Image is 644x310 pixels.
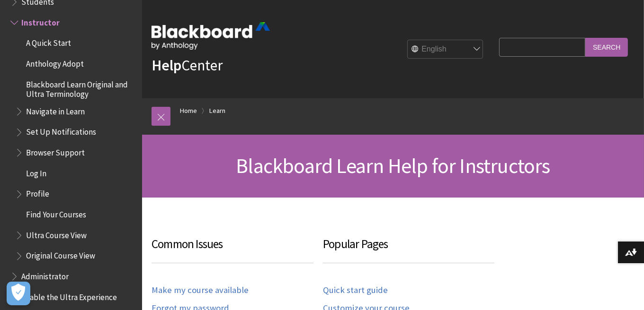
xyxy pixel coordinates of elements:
[152,56,223,75] a: HelpCenter
[26,35,71,48] span: A Quick Start
[21,268,69,281] span: Administrator
[26,77,135,99] span: Blackboard Learn Original and Ultra Terminology
[21,289,117,302] span: Enable the Ultra Experience
[26,103,85,116] span: Navigate in Learn
[323,235,494,263] h3: Popular Pages
[152,22,270,50] img: Blackboard by Anthology
[408,40,483,59] select: Site Language Selector
[152,235,313,263] h3: Common Issues
[26,145,85,157] span: Browser Support
[585,38,628,56] input: Search
[152,285,249,296] a: Make my course available
[21,15,60,27] span: Instructor
[236,153,550,179] span: Blackboard Learn Help for Instructors
[152,56,181,75] strong: Help
[180,105,197,117] a: Home
[209,105,225,117] a: Learn
[26,165,46,178] span: Log In
[7,282,30,305] button: Open Preferences
[26,56,84,69] span: Anthology Adopt
[26,207,86,219] span: Find Your Courses
[26,248,95,261] span: Original Course View
[323,285,388,296] a: Quick start guide
[26,227,87,240] span: Ultra Course View
[26,186,49,199] span: Profile
[26,124,96,137] span: Set Up Notifications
